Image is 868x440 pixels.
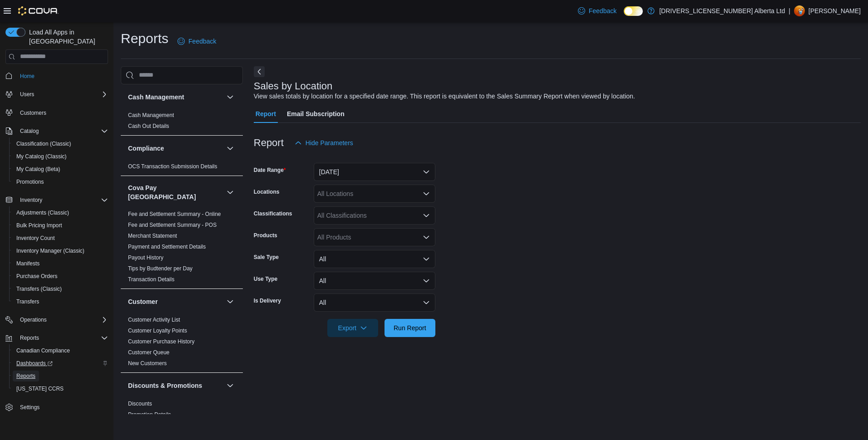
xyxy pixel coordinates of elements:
[13,383,108,394] span: Washington CCRS
[9,232,112,244] button: Inventory Count
[13,176,48,187] a: Promotions
[2,69,112,83] button: Home
[9,137,112,150] button: Classification (Classic)
[121,209,243,288] div: Cova Pay [GEOGRAPHIC_DATA]
[5,66,108,438] nav: Complex example
[174,32,220,50] a: Feedback
[13,245,88,256] a: Inventory Manager (Classic)
[589,6,616,15] span: Feedback
[254,92,635,101] div: View sales totals by location for a specified date range. This report is equivalent to the Sales ...
[128,232,177,240] span: Merchant Statement
[128,411,171,418] span: Promotion Details
[13,284,65,294] a: Transfers (Classic)
[225,380,236,391] button: Discounts & Promotions
[13,164,64,175] a: My Catalog (Beta)
[13,371,39,381] a: Reports
[16,153,67,160] span: My Catalog (Classic)
[20,196,42,204] span: Inventory
[314,250,435,268] button: All
[13,296,43,307] a: Transfers
[16,126,42,137] button: Catalog
[128,122,169,130] span: Cash Out Details
[13,383,67,394] a: [US_STATE] CCRS
[16,298,39,305] span: Transfers
[9,270,112,283] button: Purchase Orders
[13,176,108,187] span: Promotions
[128,265,192,272] span: Tips by Budtender per Day
[16,385,64,392] span: [US_STATE] CCRS
[333,319,373,337] span: Export
[121,398,243,435] div: Discounts & Promotions
[13,345,74,356] a: Canadian Compliance
[9,244,112,257] button: Inventory Manager (Classic)
[128,163,217,170] span: OCS Transaction Submission Details
[16,347,70,354] span: Canadian Compliance
[128,349,169,356] span: Customer Queue
[13,258,108,269] span: Manifests
[128,254,163,261] span: Payout History
[16,401,108,413] span: Settings
[16,332,108,343] span: Reports
[2,313,112,326] button: Operations
[128,381,223,390] button: Discounts & Promotions
[16,195,46,205] button: Inventory
[128,93,184,102] h3: Cash Management
[128,400,152,407] span: Discounts
[13,245,108,256] span: Inventory Manager (Classic)
[9,283,112,295] button: Transfers (Classic)
[128,265,192,272] a: Tips by Budtender per Day
[16,222,62,229] span: Bulk Pricing Import
[794,5,805,16] div: Chris Zimmerman
[128,360,167,367] a: New Customers
[128,211,221,217] a: Fee and Settlement Summary - Online
[16,247,84,254] span: Inventory Manager (Classic)
[16,372,35,380] span: Reports
[128,183,223,201] h3: Cova Pay [GEOGRAPHIC_DATA]
[16,314,50,325] button: Operations
[128,401,152,407] a: Discounts
[385,319,435,337] button: Run Report
[128,123,169,129] a: Cash Out Details
[20,334,39,342] span: Reports
[128,360,167,367] span: New Customers
[188,37,216,46] span: Feedback
[327,319,378,337] button: Export
[659,5,785,16] p: [DRIVERS_LICENSE_NUMBER] Alberta Ltd
[128,112,174,119] span: Cash Management
[13,358,108,369] span: Dashboards
[16,89,38,100] button: Users
[13,371,108,381] span: Reports
[624,6,643,16] input: Dark Mode
[394,323,426,332] span: Run Report
[128,349,169,356] a: Customer Queue
[13,258,43,269] a: Manifests
[128,276,174,283] span: Transaction Details
[9,163,112,176] button: My Catalog (Beta)
[16,209,69,216] span: Adjustments (Classic)
[128,316,180,323] span: Customer Activity List
[254,166,286,174] label: Date Range
[314,163,435,181] button: [DATE]
[128,210,221,218] span: Fee and Settlement Summary - Online
[121,110,243,135] div: Cash Management
[789,5,790,16] p: |
[18,6,59,15] img: Cova
[13,138,75,149] a: Classification (Classic)
[20,404,39,411] span: Settings
[314,293,435,312] button: All
[225,143,236,154] button: Compliance
[128,317,180,323] a: Customer Activity List
[128,244,206,250] a: Payment and Settlement Details
[128,297,158,306] h3: Customer
[809,5,861,16] p: [PERSON_NAME]
[306,138,353,147] span: Hide Parameters
[128,411,171,418] a: Promotion Details
[16,107,108,118] span: Customers
[128,233,177,239] a: Merchant Statement
[128,93,223,102] button: Cash Management
[20,73,35,80] span: Home
[20,109,46,117] span: Customers
[9,344,112,357] button: Canadian Compliance
[128,338,195,345] a: Customer Purchase History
